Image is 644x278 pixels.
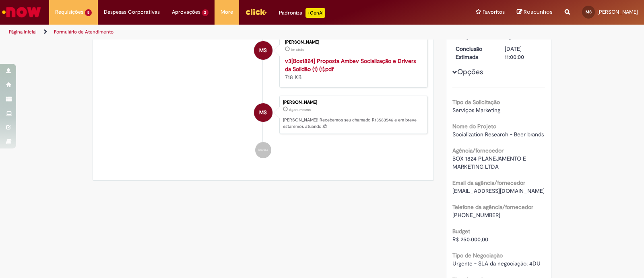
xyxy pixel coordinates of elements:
[452,155,528,170] span: BOX 1824 PLANEJAMENTO E MARKETING LTDA
[55,8,83,16] span: Requisições
[597,8,638,15] span: [PERSON_NAME]
[452,179,525,186] b: Email da agência/fornecedor
[254,103,272,122] div: Marilia Kleber Da Silva
[172,8,200,16] span: Aprovações
[279,8,325,18] div: Padroniza
[291,47,304,52] span: 1m atrás
[285,57,419,81] div: 718 KB
[254,41,272,60] div: Marilia Kleber Da Silva
[524,8,553,16] span: Rascunhos
[221,8,233,16] span: More
[202,9,209,16] span: 2
[452,260,541,267] span: Urgente - SLA da negociação: 4DU
[99,25,427,167] ul: Histórico de tíquete
[291,47,304,52] time: 30/09/2025 18:40:26
[505,33,539,40] span: Agora mesmo
[1,4,42,20] img: ServiceNow
[289,107,311,112] time: 30/09/2025 18:40:55
[452,211,500,219] span: [PHONE_NUMBER]
[259,103,267,122] span: MS
[289,107,311,112] span: Agora mesmo
[505,45,542,61] div: [DATE] 11:00:00
[285,40,419,45] div: [PERSON_NAME]
[505,33,539,40] time: 30/09/2025 18:40:55
[452,98,500,106] b: Tipo da Solicitação
[9,29,37,35] a: Página inicial
[283,100,423,105] div: [PERSON_NAME]
[450,45,499,61] dt: Conclusão Estimada
[452,228,470,235] b: Budget
[483,8,505,16] span: Favoritos
[452,123,496,130] b: Nome do Projeto
[452,131,544,138] span: Socialization Research - Beer brands
[245,6,267,18] img: click_logo_yellow_360x200.png
[452,252,503,259] b: Tipo de Negociação
[104,8,160,16] span: Despesas Corporativas
[6,25,423,40] ul: Trilhas de página
[285,57,416,73] a: v3[Box1824] Proposta Ambev Socialização e Drivers da Solidão (1) (1).pdf
[452,107,500,114] span: Serviços Marketing
[54,29,114,35] a: Formulário de Atendimento
[452,187,545,194] span: [EMAIL_ADDRESS][DOMAIN_NAME]
[452,203,533,211] b: Telefone da agência/fornecedor
[517,8,553,16] a: Rascunhos
[452,236,488,243] span: R$ 250.000,00
[452,147,504,154] b: Agência/fornecedor
[305,8,325,18] p: +GenAi
[259,41,267,60] span: MS
[586,9,592,15] span: MS
[283,117,423,130] p: [PERSON_NAME]! Recebemos seu chamado R13583546 e em breve estaremos atuando.
[99,96,427,134] li: Marilia Kleber Da Silva
[85,9,92,16] span: 5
